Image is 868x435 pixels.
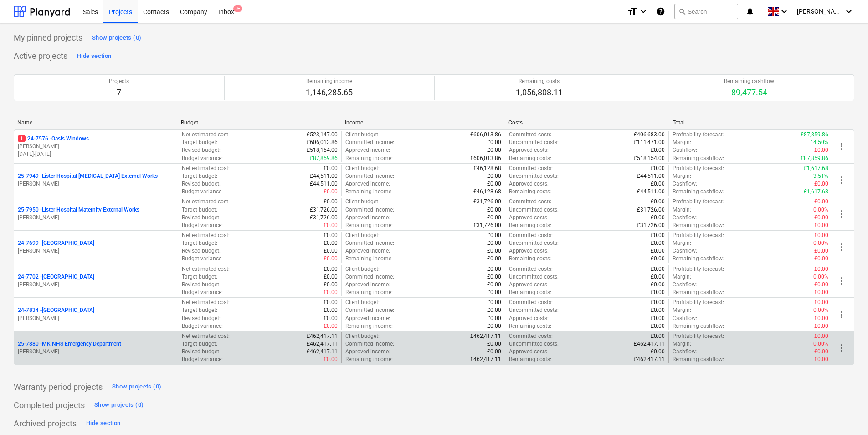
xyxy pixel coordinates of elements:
p: £0.00 [487,273,501,281]
p: Profitability forecast : [673,232,724,239]
div: Costs [508,119,665,126]
p: Uncommitted costs : [509,239,559,247]
p: 0.00% [813,306,828,314]
p: Revised budget : [182,315,221,322]
div: Hide section [86,418,120,429]
p: 1,146,285.65 [306,87,353,98]
p: £0.00 [324,322,338,330]
p: £0.00 [651,299,665,306]
p: 0.00% [813,239,828,247]
p: Remaining costs : [509,255,551,263]
p: Remaining costs : [509,322,551,330]
p: £0.00 [814,348,828,356]
p: £44,511.00 [310,172,338,180]
p: Uncommitted costs : [509,340,559,348]
p: Remaining cashflow : [673,356,724,363]
p: Remaining income : [345,188,393,196]
p: £0.00 [324,165,338,172]
p: Remaining costs : [509,222,551,229]
p: £87,859.86 [310,155,338,162]
p: Cashflow : [673,146,697,154]
p: £0.00 [814,222,828,229]
p: £31,726.00 [310,214,338,222]
p: Remaining costs : [509,356,551,363]
p: £518,154.00 [634,155,665,162]
p: £0.00 [651,265,665,273]
p: [PERSON_NAME] [18,281,174,289]
button: Show projects (0) [110,379,164,394]
p: £518,154.00 [307,146,338,154]
p: Budget variance : [182,155,223,162]
p: Committed costs : [509,299,553,306]
p: £0.00 [487,214,501,222]
p: £111,471.00 [634,139,665,146]
p: £0.00 [487,281,501,289]
p: £31,726.00 [637,222,665,229]
p: Cashflow : [673,214,697,222]
button: Search [674,4,738,19]
p: 0.00% [813,273,828,281]
p: My pinned projects [14,32,82,43]
span: search [678,8,686,15]
p: Cashflow : [673,315,697,322]
i: notifications [745,6,755,17]
p: Cashflow : [673,180,697,188]
p: Committed costs : [509,265,553,273]
div: 25-7950 -Lister Hospital Maternity External Works[PERSON_NAME] [18,206,174,222]
p: £0.00 [487,289,501,296]
p: Revised budget : [182,281,221,289]
p: Cashflow : [673,247,697,255]
p: £0.00 [814,214,828,222]
p: Committed income : [345,239,394,247]
div: Show projects (0) [112,382,161,392]
p: Remaining income [306,78,353,85]
p: £0.00 [651,289,665,296]
p: £44,511.00 [310,180,338,188]
p: 0.00% [813,340,828,348]
i: Knowledge base [656,6,665,17]
p: £0.00 [814,232,828,239]
span: more_vert [836,309,847,320]
p: Committed income : [345,206,394,214]
p: £606,013.86 [470,131,501,139]
p: Remaining cashflow : [673,188,724,196]
div: 25-7949 -Lister Hospital [MEDICAL_DATA] External Works[PERSON_NAME] [18,172,174,188]
p: £0.00 [324,232,338,239]
div: Hide section [77,51,111,62]
p: Remaining cashflow : [673,222,724,229]
p: £0.00 [651,348,665,356]
p: £0.00 [814,180,828,188]
div: Show projects (0) [94,400,144,410]
span: 1 [18,135,26,142]
p: [PERSON_NAME] [18,214,174,222]
p: Profitability forecast : [673,299,724,306]
p: £0.00 [651,198,665,206]
p: Approved costs : [509,180,549,188]
p: £462,417.11 [470,356,501,363]
p: Committed costs : [509,131,553,139]
div: 24-7834 -[GEOGRAPHIC_DATA][PERSON_NAME] [18,306,174,322]
p: 7 [109,87,129,98]
i: keyboard_arrow_down [843,6,854,17]
p: £606,013.86 [470,155,501,162]
p: £0.00 [487,255,501,263]
span: more_vert [836,342,847,353]
div: Chat Widget [822,391,868,435]
p: Remaining income : [345,155,393,162]
p: £0.00 [324,289,338,296]
p: £406,683.00 [634,131,665,139]
p: £0.00 [814,356,828,363]
p: Target budget : [182,340,217,348]
p: Margin : [673,239,691,247]
p: Remaining cashflow : [673,322,724,330]
p: £0.00 [324,356,338,363]
span: more_vert [836,208,847,219]
p: Target budget : [182,206,217,214]
p: 1,056,808.11 [516,87,563,98]
p: Remaining income : [345,255,393,263]
p: £0.00 [651,281,665,289]
p: 24-7576 - Oasis Windows [18,135,89,143]
p: £0.00 [487,239,501,247]
p: Net estimated cost : [182,131,230,139]
div: Show projects (0) [92,33,141,43]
